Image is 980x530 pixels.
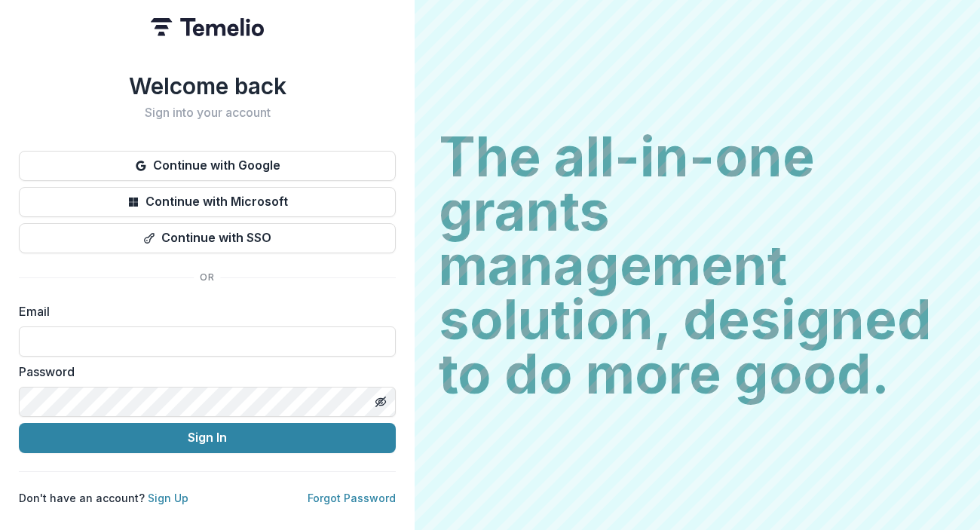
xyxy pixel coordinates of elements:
label: Password [19,363,387,381]
label: Email [19,302,387,320]
h2: Sign into your account [19,106,396,120]
button: Sign In [19,423,396,453]
button: Toggle password visibility [369,390,393,414]
button: Continue with SSO [19,223,396,253]
img: Temelio [151,18,264,36]
a: Sign Up [148,492,188,504]
h1: Welcome back [19,72,396,100]
p: Don't have an account? [19,490,188,506]
button: Continue with Microsoft [19,187,396,217]
a: Forgot Password [308,492,396,504]
button: Continue with Google [19,151,396,181]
